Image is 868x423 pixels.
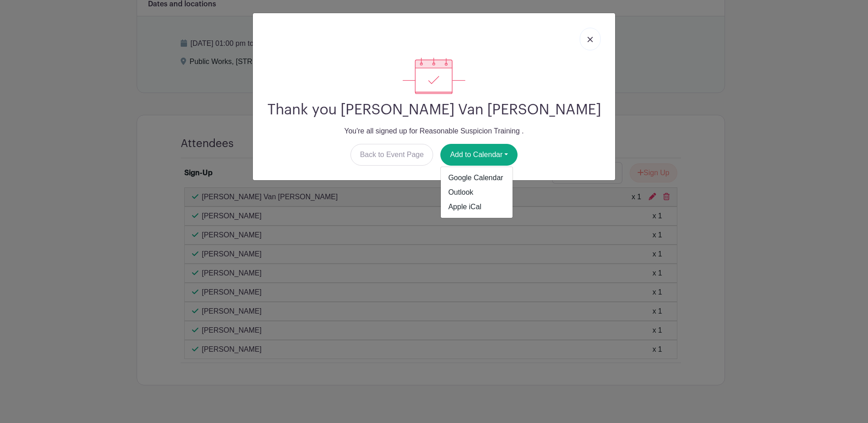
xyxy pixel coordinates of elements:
img: signup_complete-c468d5dda3e2740ee63a24cb0ba0d3ce5d8a4ecd24259e683200fb1569d990c8.svg [403,58,465,94]
a: Google Calendar [441,171,513,185]
a: Outlook [441,185,513,200]
h2: Thank you [PERSON_NAME] Van [PERSON_NAME] [260,101,608,118]
a: Apple iCal [441,200,513,214]
p: You're all signed up for Reasonable Suspicion Training . [260,126,608,137]
button: Add to Calendar [440,144,518,166]
img: close_button-5f87c8562297e5c2d7936805f587ecaba9071eb48480494691a3f1689db116b3.svg [587,37,593,42]
a: Back to Event Page [350,144,434,166]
